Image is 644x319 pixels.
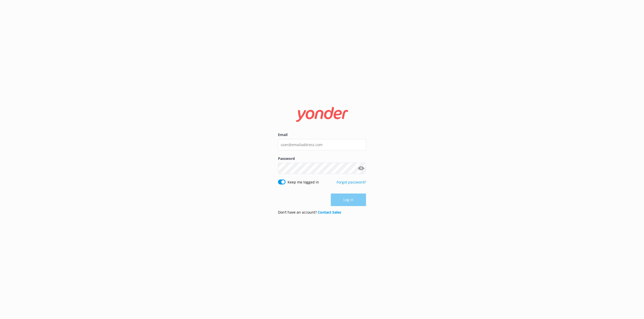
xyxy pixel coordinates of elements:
[278,156,366,161] label: Password
[288,179,319,185] label: Keep me logged in
[337,180,366,184] a: Forgot password?
[278,210,341,215] p: Don’t have an account?
[278,132,366,138] label: Email
[278,139,366,150] input: user@emailaddress.com
[318,210,341,215] a: Contact Sales
[356,163,366,173] button: Show password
